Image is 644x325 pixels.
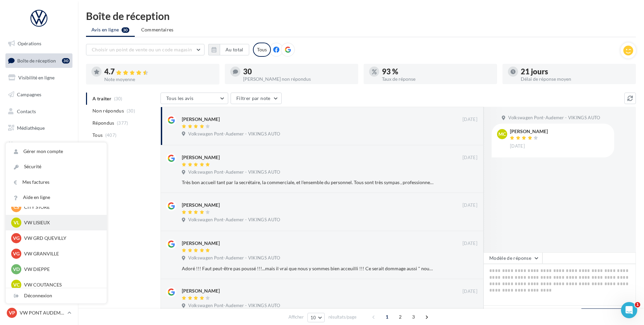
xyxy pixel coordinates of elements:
button: Au total [220,44,249,55]
button: Ignorer [455,302,478,311]
div: Adoré !!! Faut peut-être pas poussé !!!...mais il vrai que nous y sommes bien acceuilli !!! Ce se... [182,265,433,272]
p: VW GRD QUEVILLY [24,235,99,242]
span: CS [14,204,19,210]
a: Opérations [4,36,74,51]
a: Médiathèque [4,121,74,135]
span: Volkswagen Pont-Audemer - VIKINGS AUTO [188,217,280,223]
a: Gérer mon compte [6,144,107,159]
span: MC [498,131,506,137]
div: [PERSON_NAME] [182,116,220,123]
span: Choisir un point de vente ou un code magasin [92,47,192,52]
span: Visibilité en ligne [18,75,55,80]
span: Boîte de réception [17,57,56,63]
div: Délai de réponse moyen [521,77,630,81]
span: Opérations [18,41,41,46]
div: Boîte de réception [86,11,636,21]
div: Déconnexion [6,288,107,303]
div: [PERSON_NAME] [182,240,220,247]
button: Choisir un point de vente ou un code magasin [86,44,205,55]
button: Ignorer [455,130,478,140]
span: Commentaires [141,26,174,33]
div: [PERSON_NAME] [182,154,220,161]
span: Calendrier [17,142,40,148]
div: Tous [253,43,271,57]
span: VP [9,309,15,316]
span: VG [13,235,20,242]
button: Filtrer par note [231,93,282,104]
a: Aide en ligne [6,190,107,205]
div: 30 [243,68,353,75]
button: Ignorer [455,264,477,273]
iframe: Intercom live chat [621,302,637,318]
div: 4.7 [104,68,214,76]
span: VD [13,266,20,273]
p: CITY STORE [24,204,99,210]
button: Modèle de réponse [484,252,542,264]
span: Campagnes [17,92,41,97]
span: [DATE] [463,155,477,161]
div: [PERSON_NAME] non répondus [243,77,353,81]
div: [PERSON_NAME] [510,129,548,134]
a: Contacts [4,104,74,119]
button: Ignorer [455,216,478,225]
span: (407) [105,132,117,138]
a: Visibilité en ligne [4,71,74,85]
span: 2 [395,311,406,322]
div: [PERSON_NAME] [182,202,220,208]
button: Au total [208,44,249,55]
span: [DATE] [463,202,477,208]
div: [PERSON_NAME] [182,287,220,294]
button: Tous les avis [160,93,228,104]
a: PLV et print personnalisable [4,155,74,175]
div: 21 jours [521,68,630,75]
span: Médiathèque [17,125,45,131]
a: Mes factures [6,175,107,190]
span: Volkswagen Pont-Audemer - VIKINGS AUTO [188,169,280,175]
a: Sécurité [6,159,107,174]
div: 30 [62,58,70,64]
a: VP VW PONT AUDEMER [5,306,72,319]
span: [DATE] [510,143,525,149]
span: [DATE] [463,241,477,247]
button: Ignorer [455,178,477,187]
span: résultats/page [328,314,357,320]
span: 1 [635,302,640,307]
a: Campagnes DataOnDemand [4,177,74,197]
span: Tous les avis [166,95,194,101]
span: 10 [310,315,316,320]
span: VG [13,250,20,257]
div: Très bon accueil tant par la secrétaire, la commerciale, et l'ensemble du personnel. Tous sont tr... [182,179,433,186]
a: Campagnes [4,87,74,102]
span: Contacts [17,108,36,114]
span: Volkswagen Pont-Audemer - VIKINGS AUTO [188,303,280,309]
span: (377) [117,120,128,126]
span: Non répondus [92,107,124,114]
a: Boîte de réception30 [4,53,74,68]
p: VW GRANVILLE [24,250,99,257]
span: Répondus [92,120,114,126]
span: 1 [382,311,392,322]
span: Afficher [288,314,304,320]
span: Volkswagen Pont-Audemer - VIKINGS AUTO [188,255,280,261]
p: VW COUTANCES [24,281,99,288]
div: 93 % [382,68,492,75]
p: VW DIEPPE [24,266,99,273]
span: Volkswagen Pont-Audemer - VIKINGS AUTO [188,131,280,137]
a: Calendrier [4,138,74,152]
span: Tous [92,132,103,139]
p: VW PONT AUDEMER [20,309,65,316]
span: [DATE] [463,289,477,295]
div: Taux de réponse [382,77,492,81]
span: Volkswagen Pont-Audemer - VIKINGS AUTO [508,115,600,121]
span: VC [13,281,20,288]
div: Note moyenne [104,77,214,82]
button: 10 [307,313,325,322]
span: VL [14,219,19,226]
span: [DATE] [463,117,477,123]
p: VW LISIEUX [24,219,99,226]
span: 3 [408,311,419,322]
span: (30) [127,108,135,114]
